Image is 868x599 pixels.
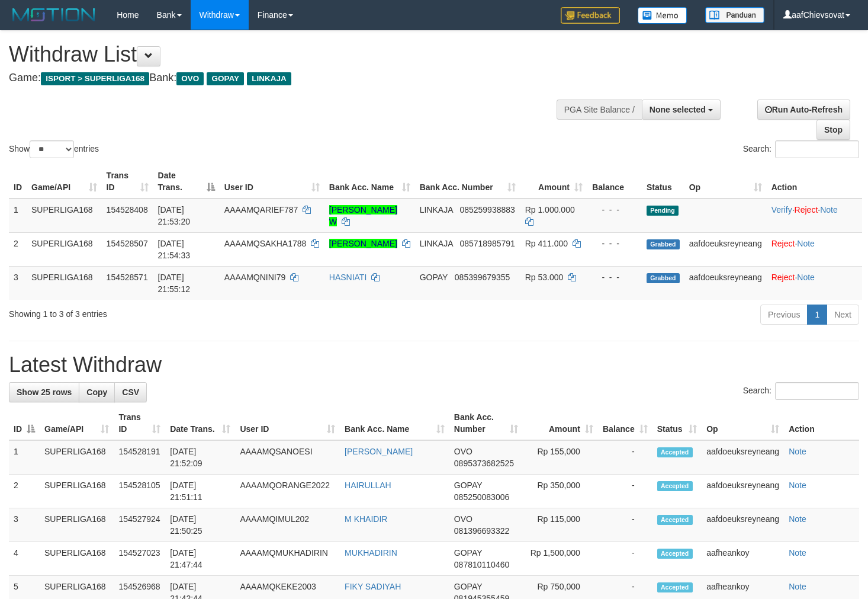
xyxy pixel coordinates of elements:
[743,140,859,158] label: Search:
[9,165,27,198] th: ID
[454,548,482,558] span: GOPAY
[789,514,806,524] a: Note
[598,508,652,542] td: -
[107,273,148,282] span: 154528571
[420,205,453,214] span: LINKAJA
[324,165,415,198] th: Bank Acc. Name: activate to sort column ascending
[9,266,27,300] td: 3
[642,165,684,198] th: Status
[523,475,598,508] td: Rp 350,000
[647,239,680,249] span: Grabbed
[224,239,307,248] span: AAAAMQSAKHA1788
[642,100,721,120] button: None selected
[684,266,767,300] td: aafdoeuksreyneang
[743,382,859,400] label: Search:
[598,406,652,440] th: Balance: activate to sort column ascending
[114,508,165,542] td: 154527924
[767,266,862,300] td: ·
[9,303,353,320] div: Showing 1 to 3 of 3 entries
[235,475,340,508] td: AAAAMQORANGE2022
[767,198,862,233] td: · ·
[158,273,191,294] span: [DATE] 21:55:12
[247,72,291,85] span: LINKAJA
[760,305,808,325] a: Previous
[114,382,147,402] a: CSV
[165,406,235,440] th: Date Trans.: activate to sort column ascending
[40,508,114,542] td: SUPERLIGA168
[587,165,642,198] th: Balance
[827,305,859,325] a: Next
[702,475,784,508] td: aafdoeuksreyneang
[9,140,99,158] label: Show entries
[329,273,367,282] a: HASNIATI
[235,440,340,475] td: AAAAMQSANOESI
[9,406,40,440] th: ID: activate to sort column descending
[557,100,642,120] div: PGA Site Balance /
[523,542,598,576] td: Rp 1,500,000
[9,353,859,377] h1: Latest Withdraw
[345,447,413,456] a: [PERSON_NAME]
[647,273,680,283] span: Grabbed
[592,271,637,283] div: - - -
[9,72,567,84] h4: Game: Bank:
[789,582,806,591] a: Note
[9,440,40,475] td: 1
[454,481,482,490] span: GOPAY
[9,6,99,24] img: MOTION_logo.png
[153,165,220,198] th: Date Trans.: activate to sort column descending
[420,273,448,282] span: GOPAY
[454,514,472,524] span: OVO
[122,387,139,397] span: CSV
[454,526,509,536] span: Copy 081396693322 to clipboard
[795,205,818,214] a: Reject
[41,72,149,85] span: ISPORT > SUPERLIGA168
[165,440,235,475] td: [DATE] 21:52:09
[114,542,165,576] td: 154527023
[705,7,764,23] img: panduan.png
[235,542,340,576] td: AAAAMQMUKHADIRIN
[40,542,114,576] td: SUPERLIGA168
[647,206,679,216] span: Pending
[165,475,235,508] td: [DATE] 21:51:11
[79,382,115,402] a: Copy
[235,406,340,440] th: User ID: activate to sort column ascending
[27,198,102,233] td: SUPERLIGA168
[523,440,598,475] td: Rp 155,000
[235,508,340,542] td: AAAAMQIMUL202
[598,542,652,576] td: -
[757,100,850,120] a: Run Auto-Refresh
[797,273,815,282] a: Note
[775,140,859,158] input: Search:
[345,582,401,591] a: FIKY SADIYAH
[207,72,244,85] span: GOPAY
[525,205,575,214] span: Rp 1.000.000
[40,440,114,475] td: SUPERLIGA168
[775,382,859,400] input: Search:
[459,239,515,248] span: Copy 085718985791 to clipboard
[415,165,520,198] th: Bank Acc. Number: activate to sort column ascending
[40,475,114,508] td: SUPERLIGA168
[638,7,687,24] img: Button%20Memo.svg
[520,165,587,198] th: Amount: activate to sort column ascending
[27,165,102,198] th: Game/API: activate to sort column ascending
[771,205,792,214] a: Verify
[165,542,235,576] td: [DATE] 21:47:44
[114,406,165,440] th: Trans ID: activate to sort column ascending
[9,198,27,233] td: 1
[525,273,564,282] span: Rp 53.000
[767,165,862,198] th: Action
[807,305,827,325] a: 1
[9,382,79,402] a: Show 25 rows
[789,447,806,456] a: Note
[9,232,27,266] td: 2
[27,266,102,300] td: SUPERLIGA168
[114,440,165,475] td: 154528191
[449,406,523,440] th: Bank Acc. Number: activate to sort column ascending
[454,560,509,569] span: Copy 087810110460 to clipboard
[9,508,40,542] td: 3
[158,239,191,260] span: [DATE] 21:54:33
[684,165,767,198] th: Op: activate to sort column ascending
[702,440,784,475] td: aafdoeuksreyneang
[767,232,862,266] td: ·
[329,239,397,248] a: [PERSON_NAME]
